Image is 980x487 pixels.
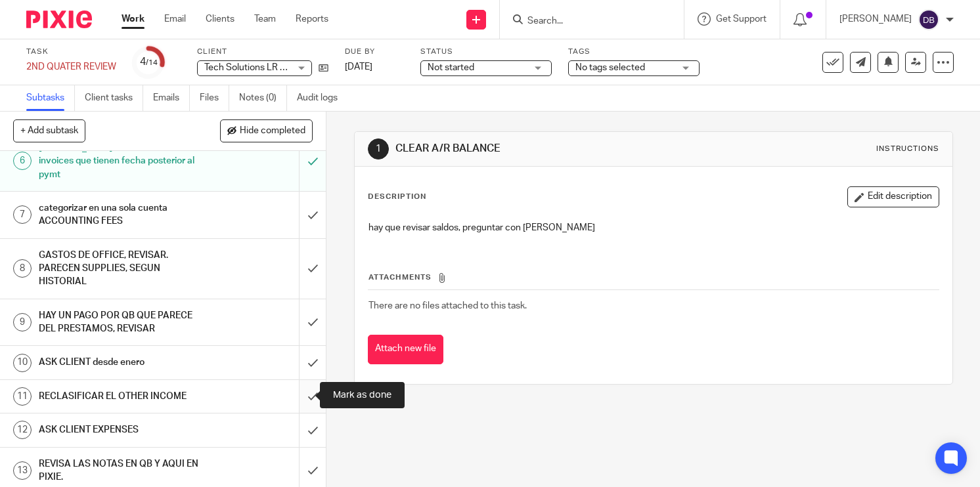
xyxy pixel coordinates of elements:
[345,47,404,57] label: Due by
[26,11,92,28] img: Pixie
[839,12,912,26] p: [PERSON_NAME]
[575,63,645,72] span: No tags selected
[140,54,158,70] div: 4
[13,461,32,480] div: 13
[39,352,204,372] h1: ASK CLIENT desde enero
[164,12,186,26] a: Email
[39,198,204,232] h1: categorizar en una sola cuenta ACCOUNTING FEES
[13,387,32,406] div: 11
[239,85,287,111] a: Notes (0)
[428,63,474,72] span: Not started
[13,421,32,439] div: 12
[39,245,204,292] h1: GASTOS DE OFFICE, REVISAR. PARECEN SUPPLIES, SEGUN HISTORIAL
[296,12,328,26] a: Reports
[716,14,767,24] span: Get Support
[297,85,347,111] a: Audit logs
[240,126,305,137] span: Hide completed
[220,119,313,142] button: Hide completed
[13,313,32,331] div: 9
[420,47,552,57] label: Status
[568,47,700,57] label: Tags
[39,306,204,339] h1: HAY UN PAGO POR QB QUE PARECE DEL PRESTAMOS, REVISAR
[13,152,32,170] div: 6
[122,12,145,26] a: Work
[345,62,372,72] span: [DATE]
[368,335,443,364] button: Attach new file
[395,142,681,156] h1: CLEAR A/R BALANCE
[368,274,432,281] span: Attachments
[39,138,204,184] h1: [MEDICAL_DATA] la fecha de las invoices que tienen fecha posterior al pymt
[13,354,32,372] div: 10
[85,85,143,111] a: Client tasks
[39,387,204,406] h1: RECLASIFICAR EL OTHER INCOME
[13,205,32,224] div: 7
[526,16,644,28] input: Search
[197,47,328,57] label: Client
[153,85,190,111] a: Emails
[918,9,939,30] img: svg%3E
[847,186,939,207] button: Edit description
[200,85,229,111] a: Files
[13,119,85,142] button: + Add subtask
[39,420,204,440] h1: ASK CLIENT EXPENSES
[368,221,939,234] p: hay que revisar saldos, preguntar con [PERSON_NAME]
[13,259,32,278] div: 8
[368,301,527,310] span: There are no files attached to this task.
[26,85,75,111] a: Subtasks
[254,12,276,26] a: Team
[368,138,389,159] div: 1
[146,59,158,66] small: /14
[206,12,234,26] a: Clients
[26,47,116,57] label: Task
[204,63,296,72] span: Tech Solutions LR LLC
[368,192,426,202] p: Description
[26,60,116,74] div: 2ND QUATER REVIEW
[876,144,939,154] div: Instructions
